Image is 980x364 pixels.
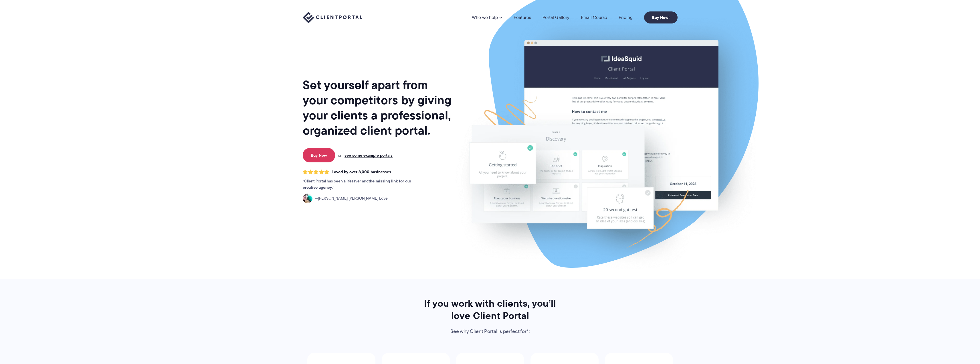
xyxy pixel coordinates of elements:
[303,178,411,190] strong: the missing link for our creative agency
[472,15,502,20] a: Who we help
[345,153,393,158] a: see some example portals
[303,148,335,162] a: Buy Now
[543,15,569,20] a: Portal Gallery
[644,11,678,23] a: Buy Now!
[619,15,633,20] a: Pricing
[581,15,607,20] a: Email Course
[332,170,391,174] span: Loved by over 8,000 businesses
[416,297,564,322] h2: If you work with clients, you’ll love Client Portal
[514,15,531,20] a: Features
[303,77,453,138] h1: Set yourself apart from your competitors by giving your clients a professional, organized client ...
[416,327,564,336] p: See why Client Portal is perfect for*:
[338,153,342,158] span: or
[315,195,388,202] span: [PERSON_NAME] [PERSON_NAME] Love
[303,178,423,191] p: Client Portal has been a lifesaver and .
